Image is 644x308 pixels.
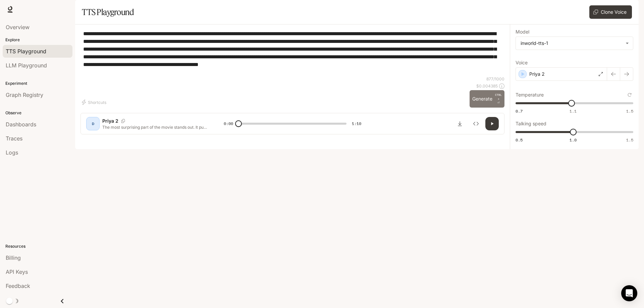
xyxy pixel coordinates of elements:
button: Inspect [469,117,483,130]
p: Priya 2 [529,71,545,77]
span: 0.5 [516,137,523,143]
p: Talking speed [516,121,546,126]
div: inworld-tts-1 [516,37,633,50]
div: Open Intercom Messenger [621,285,637,301]
p: Priya 2 [102,118,118,124]
h1: TTS Playground [82,5,134,19]
span: 1.5 [626,137,633,143]
div: inworld-tts-1 [521,40,622,47]
p: Model [516,29,529,34]
p: The most surprising part of the movie stands out. It puts [PERSON_NAME] against the alien and she... [102,124,208,130]
button: Reset to default [626,91,633,99]
button: Shortcuts [80,97,109,108]
button: Download audio [453,117,467,130]
button: Copy Voice ID [118,119,128,123]
span: 1.5 [626,108,633,114]
div: D [88,118,98,129]
p: Voice [516,60,528,65]
button: GenerateCTRL +⏎ [470,90,504,108]
span: 0:00 [224,120,233,127]
button: Clone Voice [589,5,632,19]
span: 1.1 [570,108,577,114]
span: 0.7 [516,108,523,114]
span: 1:10 [352,120,361,127]
p: 877 / 1000 [486,76,504,82]
p: Temperature [516,93,544,97]
span: 1.0 [570,137,577,143]
p: ⏎ [495,93,502,105]
p: CTRL + [495,93,502,101]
